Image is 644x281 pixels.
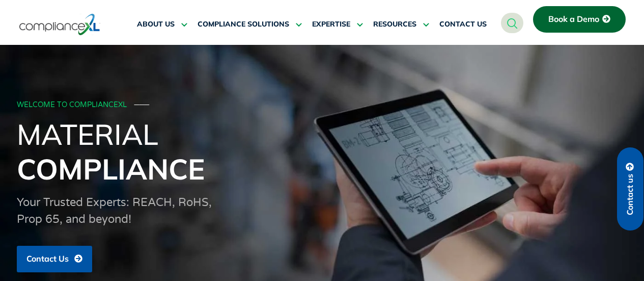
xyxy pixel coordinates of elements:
[617,147,643,231] a: Contact us
[19,13,100,36] img: logo-one.svg
[17,196,212,226] span: Your Trusted Experts: REACH, RoHS, Prop 65, and beyond!
[17,101,625,110] div: WELCOME TO COMPLIANCEXL
[26,254,69,264] span: Contact Us
[312,20,350,29] span: EXPERTISE
[312,12,363,37] a: EXPERTISE
[17,117,628,186] h1: Material
[626,174,635,215] span: Contact us
[198,12,302,37] a: COMPLIANCE SOLUTIONS
[17,151,205,187] span: Compliance
[501,13,523,33] a: navsearch-button
[137,20,175,29] span: ABOUT US
[533,6,626,33] a: Book a Demo
[373,12,429,37] a: RESOURCES
[439,12,487,37] a: CONTACT US
[137,12,187,37] a: ABOUT US
[134,100,150,109] span: ───
[373,20,416,29] span: RESOURCES
[198,20,289,29] span: COMPLIANCE SOLUTIONS
[17,246,92,272] a: Contact Us
[439,20,487,29] span: CONTACT US
[548,15,599,24] span: Book a Demo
